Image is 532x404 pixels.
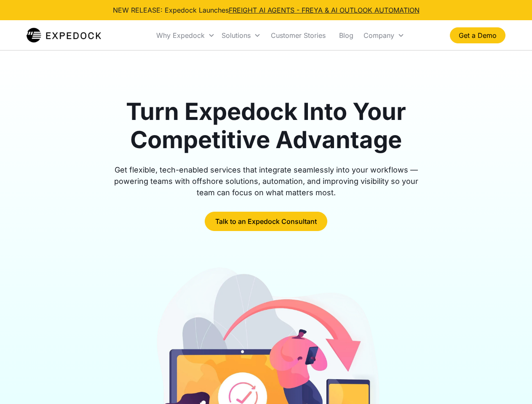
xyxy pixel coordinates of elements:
[450,27,505,43] a: Get a Demo
[27,27,101,44] a: home
[332,21,360,50] a: Blog
[264,21,332,50] a: Customer Stories
[156,31,205,40] div: Why Expedock
[153,21,218,50] div: Why Expedock
[364,31,394,40] div: Company
[222,31,251,40] div: Solutions
[218,21,264,50] div: Solutions
[104,164,428,198] div: Get flexible, tech-enabled services that integrate seamlessly into your workflows — powering team...
[205,212,327,231] a: Talk to an Expedock Consultant
[113,5,420,15] div: NEW RELEASE: Expedock Launches
[360,21,408,50] div: Company
[490,364,532,404] iframe: Chat Widget
[27,27,101,44] img: Expedock Logo
[229,6,420,14] a: FREIGHT AI AGENTS - FREYA & AI OUTLOOK AUTOMATION
[104,98,428,154] h1: Turn Expedock Into Your Competitive Advantage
